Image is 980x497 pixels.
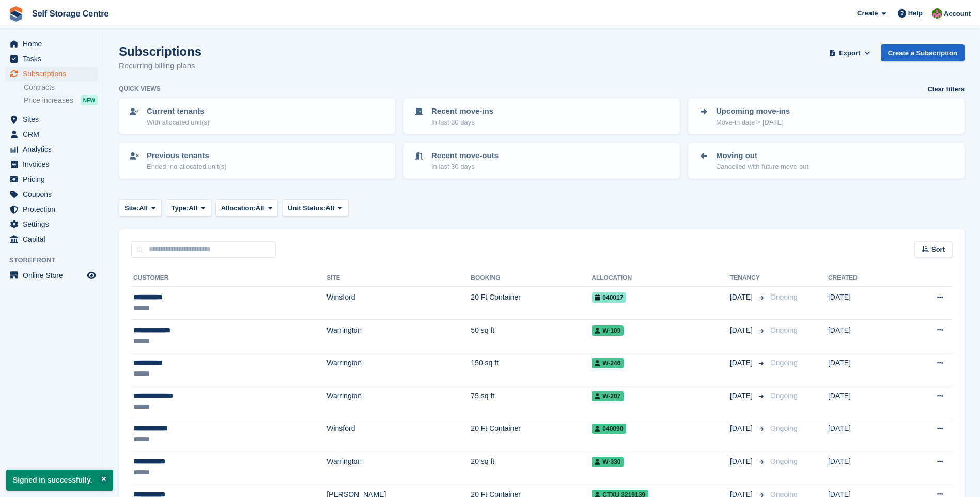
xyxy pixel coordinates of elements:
[23,67,85,81] span: Subscriptions
[716,162,808,172] p: Cancelled with future move-out
[471,451,592,484] td: 20 sq ft
[23,37,85,51] span: Home
[24,96,73,105] span: Price increases
[5,127,98,142] a: menu
[5,37,98,51] a: menu
[119,199,162,216] button: Site: All
[5,172,98,187] a: menu
[5,187,98,201] a: menu
[326,451,471,484] td: Warrington
[828,451,899,484] td: [DATE]
[5,157,98,172] a: menu
[119,44,201,58] h1: Subscriptions
[23,52,85,66] span: Tasks
[119,84,161,94] h6: Quick views
[288,203,325,213] span: Unit Status:
[24,83,98,92] a: Contracts
[730,456,755,467] span: [DATE]
[471,287,592,320] td: 20 Ft Container
[5,142,98,157] a: menu
[9,255,103,266] span: Storefront
[730,270,766,287] th: Tenancy
[5,52,98,66] a: menu
[24,95,98,106] a: Price increases NEW
[828,270,899,287] th: Created
[5,232,98,246] a: menu
[23,157,85,172] span: Invoices
[120,99,394,133] a: Current tenants With allocated unit(s)
[139,203,148,213] span: All
[931,244,945,255] span: Sort
[828,352,899,385] td: [DATE]
[716,150,808,162] p: Moving out
[326,385,471,418] td: Warrington
[5,268,98,283] a: menu
[689,99,963,133] a: Upcoming move-ins Move-in date > [DATE]
[471,270,592,287] th: Booking
[730,391,755,401] span: [DATE]
[282,199,348,216] button: Unit Status: All
[125,203,139,213] span: Site:
[405,144,679,178] a: Recent move-outs In last 30 days
[592,325,624,336] span: W-109
[215,199,278,216] button: Allocation: All
[431,162,499,172] p: In last 30 days
[431,117,493,128] p: In last 30 days
[927,84,965,95] a: Clear filters
[85,269,98,282] a: Preview store
[770,359,798,367] span: Ongoing
[131,270,326,287] th: Customer
[689,144,963,178] a: Moving out Cancelled with future move-out
[28,5,113,22] a: Self Storage Centre
[716,105,790,117] p: Upcoming move-ins
[147,150,227,162] p: Previous tenants
[592,457,624,467] span: W-330
[828,385,899,418] td: [DATE]
[8,6,24,22] img: stora-icon-8386f47178a22dfd0bd8f6a31ec36ba5ce8667c1dd55bd0f319d3a0aa187defe.svg
[172,203,189,213] span: Type:
[5,202,98,216] a: menu
[326,287,471,320] td: Winsford
[326,418,471,451] td: Winsford
[23,127,85,142] span: CRM
[471,418,592,451] td: 20 Ft Container
[221,203,256,213] span: Allocation:
[908,8,923,19] span: Help
[23,232,85,246] span: Capital
[730,358,755,368] span: [DATE]
[431,150,499,162] p: Recent move-outs
[119,60,201,72] p: Recurring billing plans
[23,217,85,231] span: Settings
[431,105,493,117] p: Recent move-ins
[471,385,592,418] td: 75 sq ft
[881,44,965,61] a: Create a Subscription
[857,8,878,19] span: Create
[166,199,211,216] button: Type: All
[23,112,85,127] span: Sites
[326,352,471,385] td: Warrington
[147,117,209,128] p: With allocated unit(s)
[592,358,624,368] span: W-246
[325,203,334,213] span: All
[5,67,98,81] a: menu
[189,203,197,213] span: All
[827,44,873,61] button: Export
[23,202,85,216] span: Protection
[839,48,860,58] span: Export
[828,287,899,320] td: [DATE]
[828,418,899,451] td: [DATE]
[6,470,113,491] p: Signed in successfully.
[147,105,209,117] p: Current tenants
[716,117,790,128] p: Move-in date > [DATE]
[5,112,98,127] a: menu
[770,326,798,334] span: Ongoing
[81,95,98,105] div: NEW
[592,391,624,401] span: W-207
[23,187,85,201] span: Coupons
[471,352,592,385] td: 150 sq ft
[147,162,227,172] p: Ended, no allocated unit(s)
[770,392,798,400] span: Ongoing
[5,217,98,231] a: menu
[23,142,85,157] span: Analytics
[23,268,85,283] span: Online Store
